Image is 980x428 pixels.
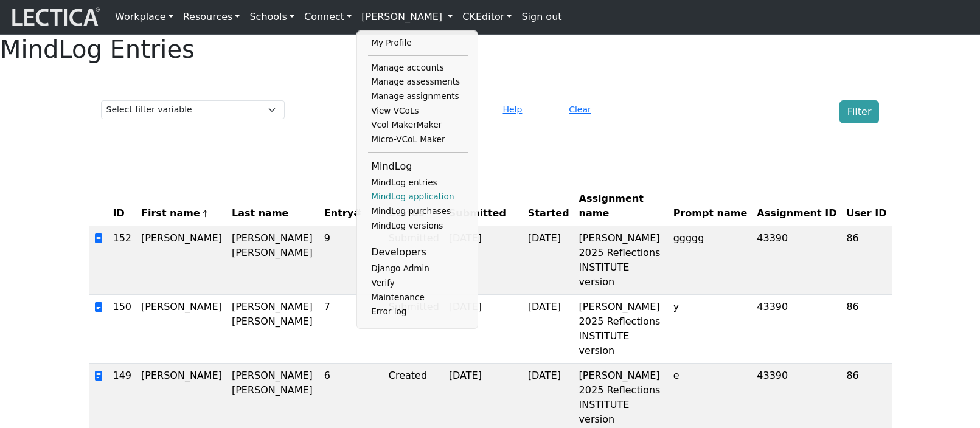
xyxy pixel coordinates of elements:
th: Started [523,187,574,226]
a: MindLog purchases [368,204,468,219]
td: 9 [319,226,384,295]
a: Maintenance [368,291,468,305]
a: Help [498,103,528,115]
a: Manage assignments [368,89,468,104]
a: Resources [178,5,245,29]
a: Schools [245,5,299,29]
a: View VCoLs [368,104,468,119]
td: 152 [108,226,137,295]
a: MindLog application [368,190,468,204]
td: 43390 [752,226,841,295]
td: 150 [108,295,137,364]
span: Assignment name [579,192,664,221]
td: [PERSON_NAME] [PERSON_NAME] [227,295,319,364]
th: Last name [227,187,319,226]
a: Error log [368,305,468,319]
td: 86 [841,226,891,295]
span: User ID [846,206,886,221]
ul: [PERSON_NAME] [368,36,468,319]
img: lecticalive [9,5,100,29]
a: MindLog entries [368,176,468,190]
li: MindLog [368,157,468,176]
a: [PERSON_NAME] [356,5,457,29]
span: ID [113,206,125,221]
a: Workplace [110,5,178,29]
button: Clear [563,100,597,119]
td: [PERSON_NAME] 2025 Reflections INSTITUTE version [574,295,669,364]
a: Connect [299,5,356,29]
button: Filter [839,100,880,123]
td: [DATE] [523,295,574,364]
a: CKEditor [457,5,516,29]
td: [DATE] [523,226,574,295]
span: view [94,233,103,244]
a: Vcol MakerMaker [368,118,468,133]
li: Developers [368,243,468,261]
span: Entry# [324,206,379,221]
td: 43390 [752,295,841,364]
td: [PERSON_NAME] [136,226,227,295]
a: My Profile [368,36,468,50]
button: Help [498,100,528,119]
td: 7 [319,295,384,364]
td: ggggg [669,226,752,295]
span: Assignment ID [757,206,836,221]
a: Sign out [516,5,566,29]
span: view [94,302,103,313]
span: Prompt name [673,206,748,221]
a: MindLog versions [368,219,468,233]
td: [PERSON_NAME] [PERSON_NAME] [227,226,319,295]
td: [DATE] [444,226,523,295]
td: [PERSON_NAME] [136,295,227,364]
a: Verify [368,276,468,291]
td: 86 [841,295,891,364]
a: Manage assessments [368,75,468,89]
td: y [669,295,752,364]
a: Manage accounts [368,61,468,75]
a: Micro-VCoL Maker [368,133,468,147]
td: [DATE] [444,295,523,364]
span: view [94,370,103,382]
a: Django Admin [368,261,468,276]
td: [PERSON_NAME] 2025 Reflections INSTITUTE version [574,226,669,295]
span: First name [141,206,209,221]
